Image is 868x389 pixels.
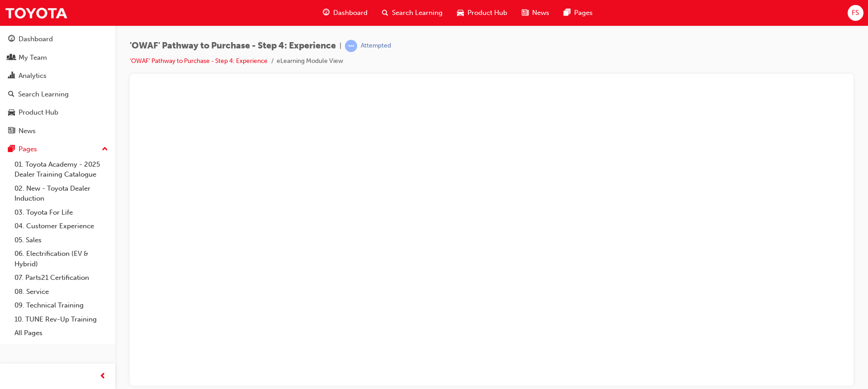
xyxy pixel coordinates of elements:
div: Attempted [361,42,391,50]
a: 04. Customer Experience [11,219,112,233]
div: News [19,126,36,136]
a: 02. New - Toyota Dealer Induction [11,182,112,206]
div: Pages [19,144,37,154]
span: people-icon [8,54,15,62]
a: pages-iconPages [557,4,600,22]
img: Trak [5,3,68,23]
a: 01. Toyota Academy - 2025 Dealer Training Catalogue [11,158,112,182]
div: My Team [19,53,47,63]
a: 08. Service [11,285,112,299]
span: News [532,8,549,18]
span: up-icon [102,144,108,155]
button: FS [848,5,863,21]
span: search-icon [382,7,388,19]
span: Dashboard [333,8,368,18]
span: Search Learning [392,8,443,18]
div: Dashboard [19,34,53,44]
a: Dashboard [4,31,112,48]
span: pages-icon [564,7,571,19]
div: Analytics [19,71,47,81]
a: News [4,123,112,139]
button: Pages [4,141,112,158]
a: guage-iconDashboard [316,4,375,22]
a: Search Learning [4,86,112,103]
a: 06. Electrification (EV & Hybrid) [11,247,112,271]
li: eLearning Module View [277,56,343,67]
button: DashboardMy TeamAnalyticsSearch LearningProduct HubNews [4,29,112,141]
a: car-iconProduct Hub [450,4,514,22]
a: My Team [4,49,112,66]
span: car-icon [8,109,15,117]
span: Product Hub [467,8,507,18]
span: pages-icon [8,145,15,154]
span: prev-icon [99,371,106,382]
a: Analytics [4,67,112,84]
a: 09. Technical Training [11,298,112,312]
span: search-icon [8,91,14,99]
a: 'OWAF' Pathway to Purchase - Step 4: Experience [130,57,268,65]
span: 'OWAF' Pathway to Purchase - Step 4: Experience [130,41,336,51]
span: Pages [574,8,593,18]
div: Search Learning [18,89,69,100]
span: guage-icon [323,7,330,19]
a: 10. TUNE Rev-Up Training [11,312,112,327]
a: 03. Toyota For Life [11,206,112,220]
span: car-icon [457,7,464,19]
a: news-iconNews [514,4,557,22]
a: All Pages [11,326,112,340]
a: Product Hub [4,104,112,121]
span: chart-icon [8,72,15,80]
span: news-icon [8,127,15,135]
span: guage-icon [8,35,15,43]
span: | [340,41,341,51]
span: learningRecordVerb_ATTEMPT-icon [345,40,357,52]
span: FS [852,8,859,18]
a: search-iconSearch Learning [375,4,450,22]
span: news-icon [522,7,528,19]
div: Product Hub [19,107,58,118]
a: 07. Parts21 Certification [11,271,112,285]
a: 05. Sales [11,233,112,247]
